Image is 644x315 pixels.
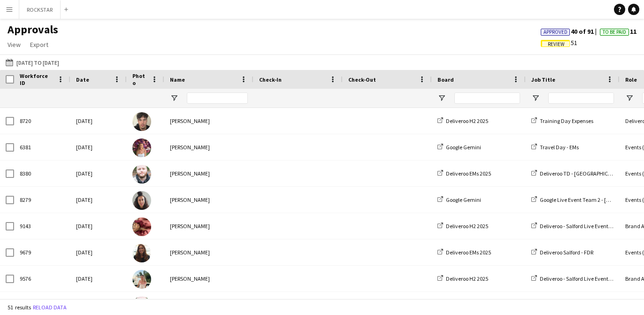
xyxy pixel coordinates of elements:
[531,117,593,124] a: Training Day Expenses
[446,196,481,203] span: Google Gemini
[170,76,185,83] span: Name
[531,223,619,230] a: Deliveroo - Salford Live Event SBA
[4,38,24,51] a: View
[164,213,253,239] div: [PERSON_NAME]
[14,239,70,265] div: 9679
[70,161,127,186] div: [DATE]
[446,144,481,151] span: Google Gemini
[164,239,253,265] div: [PERSON_NAME]
[446,249,491,256] span: Deliveroo EMs 2025
[540,170,626,177] span: Deliveroo TD - [GEOGRAPHIC_DATA]
[454,92,520,104] input: Board Filter Input
[132,138,151,157] img: Kimberley Rice
[14,213,70,239] div: 9143
[170,94,178,102] button: Open Filter Menu
[26,38,52,51] a: Export
[603,29,626,35] span: To Be Paid
[437,249,491,256] a: Deliveroo EMs 2025
[446,170,491,177] span: Deliveroo EMs 2025
[14,187,70,213] div: 8279
[8,40,21,49] span: View
[437,76,454,83] span: Board
[14,266,70,292] div: 9576
[14,108,70,134] div: 8720
[531,275,619,282] a: Deliveroo - Salford Live Event SBA
[4,57,61,68] button: [DATE] to [DATE]
[544,29,567,35] span: Approved
[446,223,488,230] span: Deliveroo H2 2025
[132,165,151,184] img: Jonny Maddox
[132,72,147,86] span: Photo
[548,92,614,104] input: Job Title Filter Input
[70,266,127,292] div: [DATE]
[187,92,248,104] input: Name Filter Input
[70,213,127,239] div: [DATE]
[437,196,481,203] a: Google Gemini
[70,108,127,134] div: [DATE]
[540,275,619,282] span: Deliveroo - Salford Live Event SBA
[540,144,579,151] span: Travel Day - EMs
[437,275,488,282] a: Deliveroo H2 2025
[70,239,127,265] div: [DATE]
[132,217,151,236] img: Rebecca Awoudor
[132,296,151,315] img: Jonny Maddox
[540,249,593,256] span: Deliveroo Salford - FDR
[348,76,376,83] span: Check-Out
[531,170,626,177] a: Deliveroo TD - [GEOGRAPHIC_DATA]
[446,117,488,124] span: Deliveroo H2 2025
[164,108,253,134] div: [PERSON_NAME]
[437,144,481,151] a: Google Gemini
[132,112,151,131] img: Peter Mason
[259,76,282,83] span: Check-In
[14,134,70,160] div: 6381
[164,161,253,186] div: [PERSON_NAME]
[625,94,634,102] button: Open Filter Menu
[600,27,636,36] span: 11
[541,38,577,47] span: 51
[70,187,127,213] div: [DATE]
[548,41,565,47] span: Review
[19,0,61,19] button: ROCKSTAR
[164,266,253,292] div: [PERSON_NAME]
[132,270,151,289] img: Lola Mellows
[76,76,89,83] span: Date
[531,144,579,151] a: Travel Day - EMs
[541,27,600,36] span: 40 of 91
[31,302,69,313] button: Reload data
[20,72,54,86] span: Workforce ID
[531,94,540,102] button: Open Filter Menu
[132,191,151,210] img: Mia Jumpp
[531,76,555,83] span: Job Title
[437,223,488,230] a: Deliveroo H2 2025
[446,275,488,282] span: Deliveroo H2 2025
[437,170,491,177] a: Deliveroo EMs 2025
[132,244,151,262] img: Tracey Stocking
[540,223,619,230] span: Deliveroo - Salford Live Event SBA
[437,94,446,102] button: Open Filter Menu
[14,161,70,186] div: 8380
[625,76,637,83] span: Role
[540,117,593,124] span: Training Day Expenses
[531,249,593,256] a: Deliveroo Salford - FDR
[70,134,127,160] div: [DATE]
[30,40,48,49] span: Export
[164,187,253,213] div: [PERSON_NAME]
[164,134,253,160] div: [PERSON_NAME]
[437,117,488,124] a: Deliveroo H2 2025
